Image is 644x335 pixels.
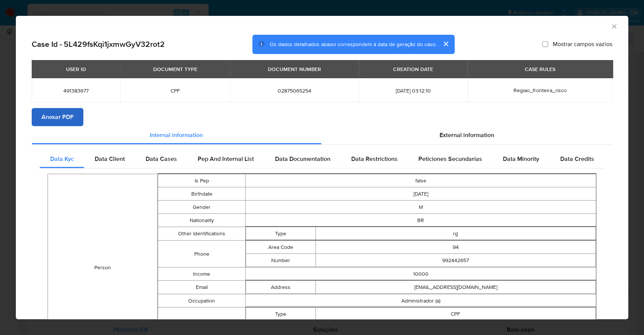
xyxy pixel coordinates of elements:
td: Other Identifications [158,227,245,241]
div: closure-recommendation-modal [16,16,628,319]
td: Gender [158,201,245,214]
span: Mostrar campos vazios [553,40,612,48]
button: cerrar [437,35,455,53]
td: rg [316,227,596,240]
td: Phone [158,241,245,267]
td: Area Code [246,241,316,254]
span: Pep And Internal List [198,154,254,163]
td: Email [158,281,245,294]
span: Internal information [150,131,203,139]
td: Identification [158,307,245,334]
div: CASE RULES [520,63,560,76]
span: Anexar PDF [41,109,74,125]
td: 94 [316,241,596,254]
div: DOCUMENT TYPE [149,63,202,76]
td: Administrador (a) [246,294,596,307]
div: USER ID [61,63,91,76]
span: Regiao_fronteira_risco [513,86,567,94]
td: Is Pep [158,174,245,187]
td: Type [246,307,316,321]
span: 491383677 [41,87,111,94]
td: [EMAIL_ADDRESS][DOMAIN_NAME] [316,281,596,294]
span: Data Documentation [275,154,330,163]
span: 02875065254 [239,87,350,94]
td: Number [246,254,316,267]
input: Mostrar campos vazios [542,41,548,47]
td: [DATE] [246,187,596,201]
span: External information [440,131,494,139]
span: Peticiones Secundarias [418,154,482,163]
td: 10000 [246,267,596,281]
div: Detailed info [32,126,612,144]
h2: Case Id - 5L429fsKqi1jxmwGyV32rot2 [32,39,165,49]
button: Anexar PDF [32,108,83,126]
span: [DATE] 03:12:10 [368,87,458,94]
div: Detailed internal info [40,150,604,168]
td: false [246,174,596,187]
span: Data Kyc [50,154,74,163]
td: M [246,201,596,214]
td: Birthdate [158,187,245,201]
span: Data Cases [146,154,177,163]
div: DOCUMENT NUMBER [263,63,326,76]
td: Address [246,281,316,294]
td: Nationality [158,214,245,227]
td: Occupation [158,294,245,307]
td: Income [158,267,245,281]
span: CPF [129,87,221,94]
span: Data Client [95,154,125,163]
td: BR [246,214,596,227]
span: Os dados detalhados abaixo correspondem à data de geração do caso. [270,40,437,48]
button: Fechar a janela [610,23,617,29]
span: Data Minority [503,154,539,163]
span: Data Credits [560,154,594,163]
div: CREATION DATE [389,63,438,76]
td: 992442657 [316,254,596,267]
td: Type [246,227,316,240]
td: CPF [316,307,596,321]
span: Data Restrictions [351,154,398,163]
